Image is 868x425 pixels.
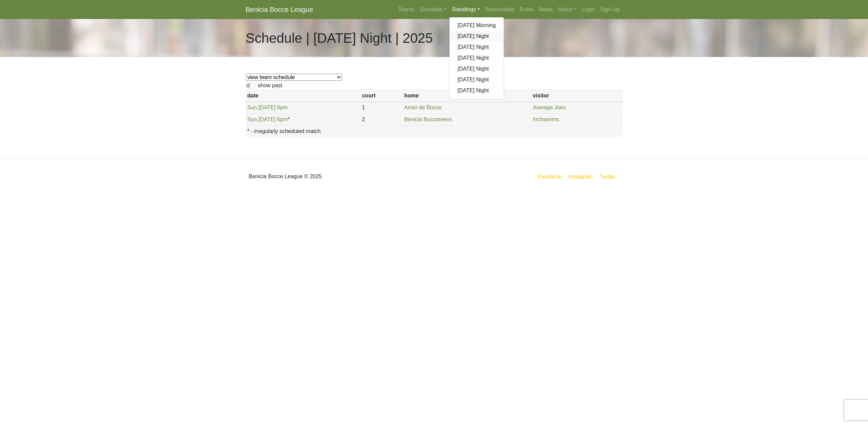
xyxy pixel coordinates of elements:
[360,114,402,126] td: 2
[246,90,361,102] th: date
[579,3,597,16] a: Login
[449,63,504,74] a: [DATE] Night
[598,3,623,16] a: Sign Up
[449,85,504,96] a: [DATE] Night
[246,30,433,46] h1: Schedule | [DATE] Night | 2025
[247,105,288,110] a: Sun.[DATE] 6pm
[555,3,579,16] a: About
[449,53,504,63] a: [DATE] Night
[395,3,417,16] a: Teams
[533,105,566,110] a: Average Joes
[449,17,504,99] div: Standings
[247,105,258,110] span: Sun.
[536,172,563,181] a: Facebook
[404,105,442,110] a: Amici de Bocce
[417,3,449,16] a: Schedule
[258,81,282,90] label: show past
[449,74,504,85] a: [DATE] Night
[531,90,623,102] th: visitor
[449,31,504,42] a: [DATE] Night
[246,3,313,16] a: Benicia Bocce League
[241,164,434,189] div: Benicia Bocce League © 2025
[449,3,483,16] a: Standings
[246,125,623,137] th: * - irregularly scheduled match
[517,3,536,16] a: Rules
[360,102,402,114] td: 1
[449,20,504,31] a: [DATE] Morning
[360,90,402,102] th: court
[536,3,555,16] a: News
[449,42,504,53] a: [DATE] Night
[533,116,559,122] a: Inchworms
[247,116,288,122] a: Sun.[DATE] 6pm
[404,116,452,122] a: Benicia Buccaneers
[598,172,621,181] a: Twitter
[247,116,258,122] span: Sun.
[403,90,531,102] th: home
[567,172,594,181] a: Instagram
[483,3,517,16] a: Reschedule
